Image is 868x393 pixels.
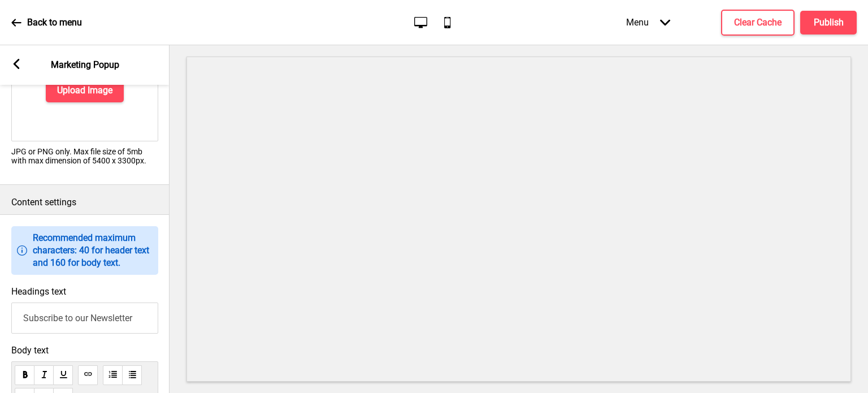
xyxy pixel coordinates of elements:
h4: Upload Image [57,84,112,97]
button: Publish [800,11,857,34]
button: link [78,365,98,385]
button: Clear Cache [721,10,795,36]
button: underline [53,365,73,385]
label: Headings text [11,286,66,297]
p: Back to menu [27,16,82,29]
button: Upload Image [46,79,124,102]
div: Menu [615,6,682,39]
h4: Clear Cache [734,16,782,29]
p: JPG or PNG only. Max file size of 5mb with max dimension of 5400 x 3300px. [11,147,158,165]
p: Marketing Popup [51,59,119,71]
p: Content settings [11,196,158,209]
a: Back to menu [11,7,82,38]
button: bold [15,365,34,385]
h4: Publish [814,16,844,29]
p: Recommended maximum characters: 40 for header text and 160 for body text. [33,232,153,269]
button: orderedList [103,365,123,385]
button: unorderedList [122,365,142,385]
span: Body text [11,345,158,356]
button: italic [34,365,54,385]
